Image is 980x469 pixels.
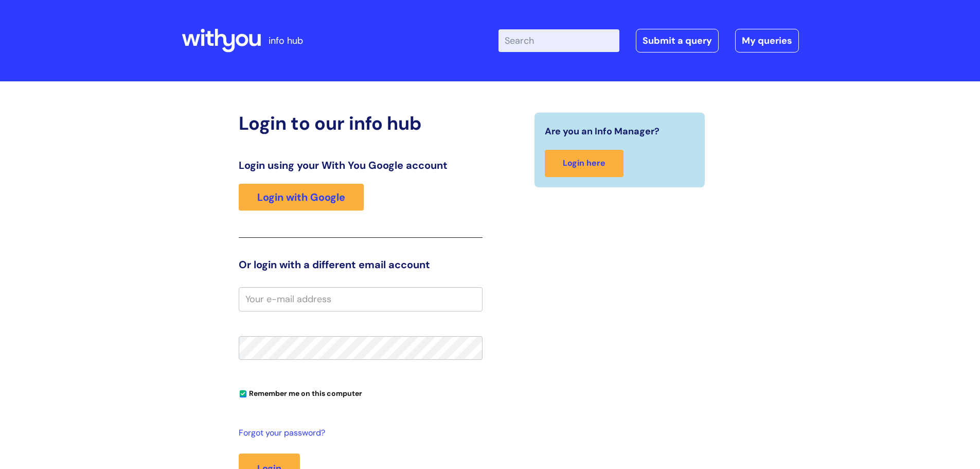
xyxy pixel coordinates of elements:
h3: Login using your With You Google account [239,159,483,171]
a: Login with Google [239,184,364,211]
input: Your e-mail address [239,287,483,311]
h3: Or login with a different email account [239,258,483,271]
p: info hub [269,32,303,49]
a: Login here [545,150,623,177]
a: Submit a query [636,29,719,53]
a: Forgot your password? [239,426,477,441]
span: Are you an Info Manager? [545,123,660,140]
div: You can uncheck this option if you're logging in from a shared device [239,385,483,401]
a: My queries [735,29,799,53]
input: Search [498,29,619,52]
input: Remember me on this computer [240,391,246,397]
h2: Login to our info hub [239,112,483,134]
label: Remember me on this computer [239,387,362,398]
